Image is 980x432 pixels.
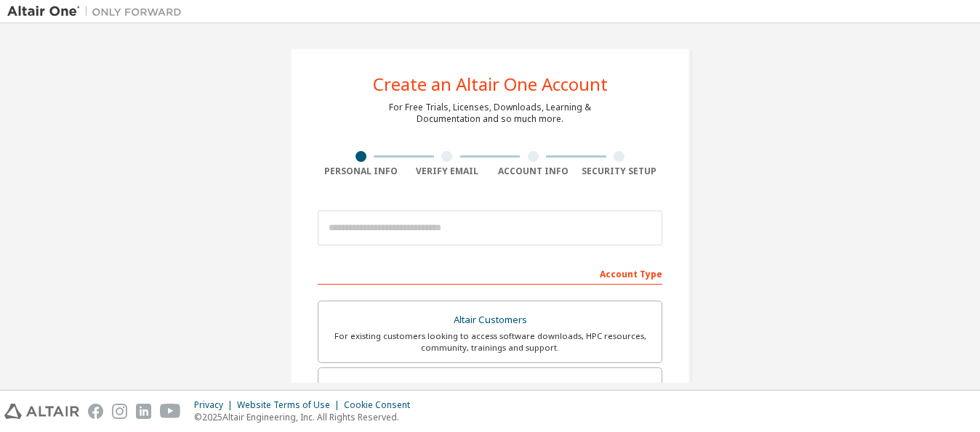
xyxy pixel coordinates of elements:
div: Privacy [194,399,237,411]
div: Account Type [318,261,662,285]
div: Website Terms of Use [237,399,344,411]
div: Personal Info [318,166,404,177]
div: Account Info [490,166,577,177]
div: Create an Altair One Account [373,76,608,93]
img: youtube.svg [160,404,181,419]
img: Altair One [7,4,189,19]
p: © 2025 Altair Engineering, Inc. All Rights Reserved. [194,411,419,423]
img: instagram.svg [112,404,127,419]
img: altair_logo.svg [4,404,79,419]
div: Verify Email [404,166,491,177]
div: For Free Trials, Licenses, Downloads, Learning & Documentation and so much more. [389,102,591,125]
div: Altair Customers [327,310,653,330]
div: Cookie Consent [344,399,419,411]
img: linkedin.svg [136,404,151,419]
div: Security Setup [577,166,663,177]
img: facebook.svg [88,404,103,419]
div: For existing customers looking to access software downloads, HPC resources, community, trainings ... [327,330,653,354]
div: Students [327,377,653,397]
